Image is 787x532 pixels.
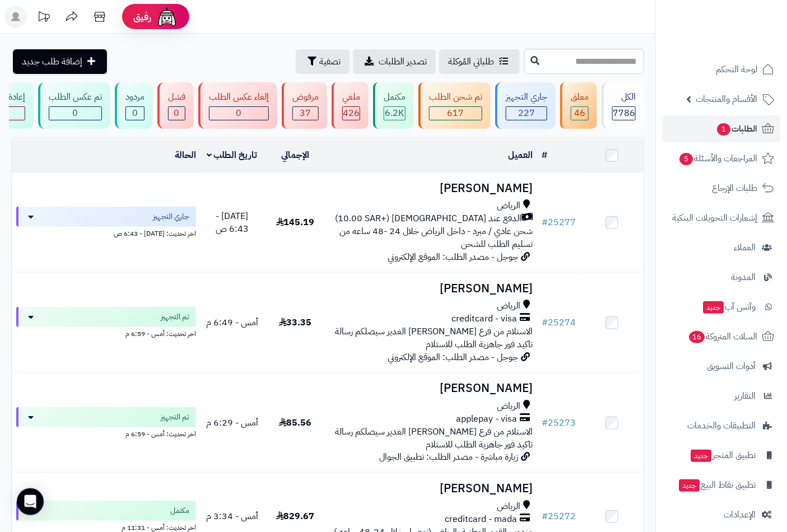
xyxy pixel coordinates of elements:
span: التقارير [734,388,756,404]
span: طلبات الإرجاع [712,180,757,196]
span: الاستلام من فرع [PERSON_NAME] الغدير سيصلكم رسالة تاكيد فور جاهزية الطلب للاستلام [335,325,533,351]
span: أمس - 6:49 م [206,316,258,329]
a: المدونة [663,264,780,291]
span: جوجل - مصدر الطلب: الموقع الإلكتروني [388,250,518,264]
img: ai-face.png [156,6,178,28]
a: تطبيق نقاط البيعجديد [663,472,780,498]
div: اخر تحديث: [DATE] - 6:43 ص [16,227,196,239]
a: أدوات التسويق [663,353,780,380]
span: 0 [236,106,242,120]
a: ملغي 426 [329,82,371,129]
span: 617 [448,106,464,120]
div: 0 [49,107,101,120]
span: أمس - 3:34 م [206,510,258,523]
span: الرياض [497,500,520,513]
a: #25273 [542,416,576,430]
span: [DATE] - 6:43 ص [216,209,249,236]
span: طلباتي المُوكلة [448,55,494,68]
a: تم شحن الطلب 617 [416,82,493,129]
a: تم عكس الطلب 0 [36,82,113,129]
div: 426 [343,107,360,120]
span: جديد [691,450,711,462]
a: التقارير [663,382,780,409]
span: 145.19 [276,216,315,229]
a: الكل7786 [599,82,646,129]
a: إشعارات التحويلات البنكية [663,204,780,231]
a: طلبات الإرجاع [663,175,780,202]
a: طلباتي المُوكلة [439,49,520,74]
a: الطلبات1 [663,115,780,142]
span: # [542,510,548,523]
a: العميل [508,148,533,162]
div: جاري التجهيز [506,91,547,104]
a: السلات المتروكة16 [663,323,780,350]
span: الدفع عند [DEMOGRAPHIC_DATA] (+10.00 SAR) [335,212,521,225]
a: إلغاء عكس الطلب 0 [196,82,280,129]
span: الرياض [497,400,520,413]
a: #25277 [542,216,576,229]
div: 0 [126,107,144,120]
span: جديد [679,479,700,492]
span: جوجل - مصدر الطلب: الموقع الإلكتروني [388,351,518,364]
span: مكتمل [170,505,189,516]
div: 0 [209,107,268,120]
div: مكتمل [384,91,406,104]
span: رفيق [133,10,151,24]
span: جديد [703,301,724,314]
a: مرفوض 37 [280,82,329,129]
span: المراجعات والأسئلة [678,151,757,166]
span: المدونة [731,269,756,285]
span: أدوات التسويق [707,358,756,374]
div: الكل [612,91,636,104]
span: 37 [300,106,311,120]
a: مردود 0 [113,82,155,129]
a: العملاء [663,234,780,261]
a: مكتمل 6.2K [371,82,416,129]
a: الحالة [175,148,196,162]
div: تم عكس الطلب [49,91,102,104]
span: # [542,416,548,430]
div: تم شحن الطلب [429,91,482,104]
span: العملاء [734,240,756,255]
a: تحديثات المنصة [30,6,58,31]
span: تطبيق المتجر [690,447,756,463]
button: تصفية [296,49,350,74]
span: 7786 [613,106,635,120]
div: مردود [125,91,145,104]
span: 0 [174,106,180,120]
a: # [542,148,547,162]
span: # [542,216,548,229]
div: 6247 [384,107,405,120]
span: الرياض [497,199,520,212]
span: 46 [574,106,585,120]
span: أمس - 6:29 م [206,416,258,430]
span: 829.67 [276,510,315,523]
a: تطبيق المتجرجديد [663,442,780,469]
a: #25274 [542,316,576,329]
h3: [PERSON_NAME] [332,182,533,195]
span: 85.56 [279,416,312,430]
div: 0 [169,107,185,120]
span: وآتس آب [702,299,756,315]
a: إضافة طلب جديد [13,49,107,74]
a: جاري التجهيز 227 [493,82,558,129]
span: 227 [518,106,535,120]
span: 426 [343,106,360,120]
div: معلق [571,91,589,104]
span: السلات المتروكة [688,329,757,344]
span: الأقسام والمنتجات [696,91,757,107]
a: الإجمالي [281,148,309,162]
a: الإعدادات [663,501,780,528]
a: المراجعات والأسئلة5 [663,145,780,172]
span: 16 [689,331,705,343]
span: creditcard - visa [451,312,517,325]
span: تم التجهيز [161,311,189,323]
div: اخر تحديث: أمس - 6:59 م [16,427,196,439]
span: لوحة التحكم [716,62,757,77]
span: تصفية [319,55,341,68]
a: #25272 [542,510,576,523]
a: فشل 0 [155,82,196,129]
span: 5 [679,153,693,165]
div: إلغاء عكس الطلب [209,91,269,104]
span: الاستلام من فرع [PERSON_NAME] الغدير سيصلكم رسالة تاكيد فور جاهزية الطلب للاستلام [335,425,533,451]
